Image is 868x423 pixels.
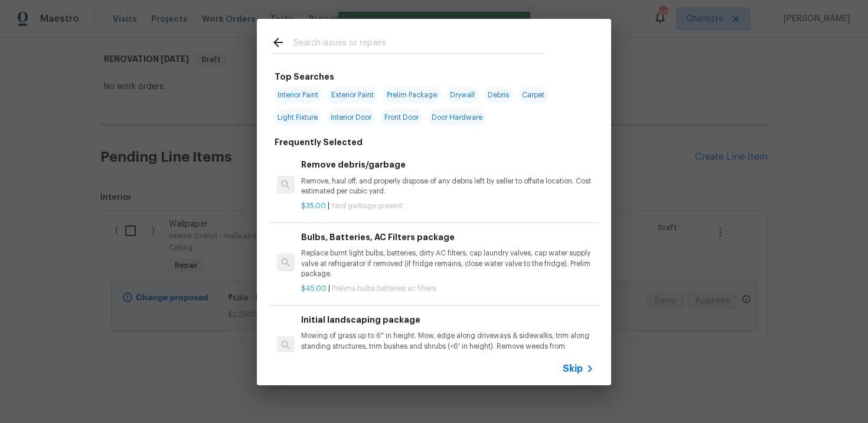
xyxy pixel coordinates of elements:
[275,70,334,83] h6: Top Searches
[381,109,422,126] span: Front Door
[301,202,326,209] span: $35.00
[301,248,594,278] p: Replace burnt light bulbs, batteries, dirty AC filters, cap laundry valves, cap water supply valv...
[328,87,377,103] span: Exterior Paint
[274,109,321,126] span: Light Fixture
[301,158,594,171] h6: Remove debris/garbage
[446,87,478,103] span: Drywall
[301,176,594,196] p: Remove, haul off, and properly dispose of any debris left by seller to offsite location. Cost est...
[301,285,327,292] span: $45.00
[293,35,544,53] input: Search issues or repairs
[301,313,594,326] h6: Initial landscaping package
[518,87,548,103] span: Carpet
[428,109,486,126] span: Door Hardware
[301,201,594,211] p: |
[383,87,440,103] span: Prelim Package
[274,87,322,103] span: Interior Paint
[301,284,594,294] p: |
[331,202,403,209] span: Yard garbage present
[484,87,513,103] span: Debris
[332,285,436,292] span: Prelims bulbs batteries ac filters
[327,109,375,126] span: Interior Door
[563,363,583,375] span: Skip
[301,331,594,361] p: Mowing of grass up to 6" in height. Mow, edge along driveways & sidewalks, trim along standing st...
[301,231,594,244] h6: Bulbs, Batteries, AC Filters package
[275,136,363,149] h6: Frequently Selected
